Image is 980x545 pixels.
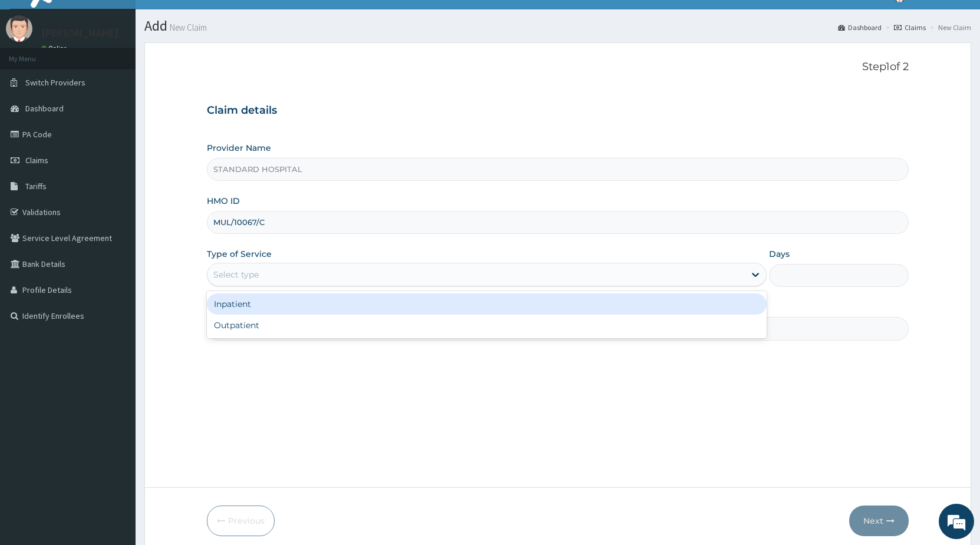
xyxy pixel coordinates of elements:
[769,248,790,260] label: Days
[6,322,225,363] textarea: Type your message and hit 'Enter'
[894,22,926,32] a: Claims
[41,28,118,38] p: [PERSON_NAME]
[25,77,85,88] span: Switch Providers
[193,6,222,34] div: Minimize live chat window
[927,22,971,32] li: New Claim
[25,181,47,191] span: Tariffs
[207,142,271,154] label: Provider Name
[22,59,48,88] img: d_794563401_company_1708531726252_794563401
[849,506,909,536] button: Next
[41,44,70,52] a: Online
[207,104,909,117] h3: Claim details
[207,293,766,315] div: Inpatient
[207,506,275,536] button: Previous
[207,211,909,234] input: Enter HMO ID
[167,23,207,32] small: New Claim
[838,22,882,32] a: Dashboard
[25,155,48,166] span: Claims
[207,248,272,260] label: Type of Service
[68,148,163,267] span: We're online!
[207,195,240,207] label: HMO ID
[6,15,32,42] img: User Image
[25,103,64,114] span: Dashboard
[61,66,198,81] div: Chat with us now
[207,61,909,74] p: Step 1 of 2
[144,18,971,34] h1: Add
[213,269,259,280] div: Select type
[207,315,766,336] div: Outpatient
